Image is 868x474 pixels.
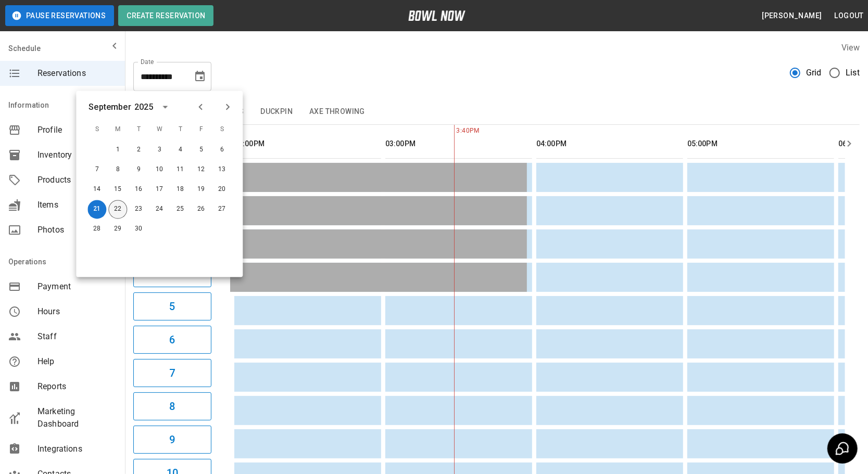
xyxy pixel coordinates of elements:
span: Reservations [37,67,117,80]
button: Sep 18, 2025 [171,181,190,199]
button: 9 [133,426,211,454]
button: Sep 28, 2025 [87,220,106,239]
h6: 7 [169,365,175,381]
button: Choose date, selected date is Sep 21, 2025 [190,66,210,87]
button: Duckpin [252,99,301,124]
button: Sep 2, 2025 [129,141,148,160]
button: Sep 26, 2025 [192,200,210,219]
button: Sep 8, 2025 [108,161,127,180]
span: List [846,67,860,79]
button: Sep 19, 2025 [192,181,210,199]
button: 6 [133,326,211,354]
button: 8 [133,392,211,420]
button: Sep 7, 2025 [87,161,106,180]
span: 3:40PM [454,126,457,136]
span: Grid [806,67,822,79]
span: Help [37,355,117,368]
div: 2025 [134,101,154,113]
span: Items [37,199,117,211]
span: M [108,119,127,140]
button: Create Reservation [118,5,213,26]
label: View [841,43,860,53]
span: Photos [37,224,117,236]
button: Sep 1, 2025 [108,141,127,160]
span: Hours [37,305,117,318]
button: 7 [133,359,211,387]
button: Sep 16, 2025 [129,181,148,199]
h6: 6 [169,331,175,348]
button: Axe Throwing [301,99,373,124]
button: Sep 22, 2025 [108,200,127,219]
span: Reports [37,380,117,393]
button: Sep 20, 2025 [212,181,231,199]
button: Sep 25, 2025 [171,200,190,219]
button: Logout [831,6,868,25]
button: Sep 30, 2025 [129,220,148,239]
button: Sep 15, 2025 [108,181,127,199]
div: inventory tabs [133,99,860,124]
button: Sep 10, 2025 [150,161,169,180]
button: [PERSON_NAME] [758,6,826,25]
h6: 5 [169,298,175,315]
button: Next month [219,98,236,116]
span: Marketing Dashboard [37,405,117,430]
button: Sep 11, 2025 [171,161,190,180]
button: Sep 27, 2025 [212,200,231,219]
button: Sep 23, 2025 [129,200,148,219]
button: Sep 29, 2025 [108,220,127,239]
span: Staff [37,330,117,343]
span: Profile [37,124,117,136]
button: Sep 6, 2025 [212,141,231,160]
span: F [192,119,210,140]
button: calendar view is open, switch to year view [156,98,174,116]
button: Sep 21, 2025 [87,200,106,219]
span: Inventory [37,149,117,161]
button: Sep 5, 2025 [192,141,210,160]
button: 5 [133,292,211,321]
span: Payment [37,280,117,293]
img: logo [408,10,466,21]
button: Sep 3, 2025 [150,141,169,160]
span: Integrations [37,443,117,455]
span: S [87,119,106,140]
button: Previous month [192,98,209,116]
span: S [212,119,231,140]
span: T [171,119,190,140]
button: Sep 24, 2025 [150,200,169,219]
button: Pause Reservations [5,5,114,26]
button: Sep 12, 2025 [192,161,210,180]
button: Sep 4, 2025 [171,141,190,160]
div: September [89,101,131,113]
span: Products [37,174,117,186]
span: W [150,119,169,140]
span: T [129,119,148,140]
button: Sep 14, 2025 [87,181,106,199]
button: Sep 9, 2025 [129,161,148,180]
button: Sep 13, 2025 [212,161,231,180]
h6: 9 [169,431,175,448]
button: Sep 17, 2025 [150,181,169,199]
h6: 8 [169,398,175,415]
th: 02:00PM [234,129,381,159]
